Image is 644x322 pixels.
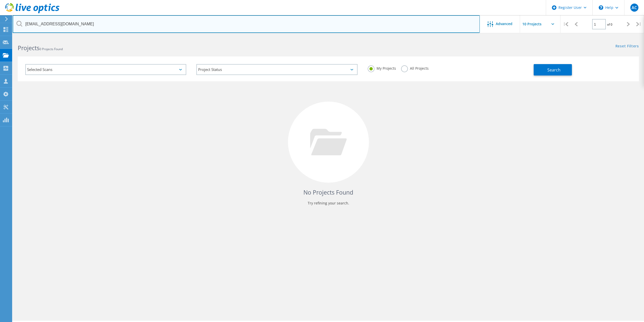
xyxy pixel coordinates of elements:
div: | [634,15,644,33]
input: Search projects by name, owner, ID, company, etc [13,15,480,33]
svg: \n [599,5,603,10]
span: of 0 [607,22,612,27]
a: Reset Filters [615,44,639,49]
span: Search [547,67,560,73]
div: Project Status [196,64,357,75]
p: Try refining your search. [23,199,634,207]
label: All Projects [401,65,429,70]
span: 0 Projects Found [39,47,63,51]
h4: No Projects Found [23,188,634,197]
label: My Projects [368,65,396,70]
span: Advanced [496,22,512,26]
b: Projects [18,44,39,52]
a: Live Optics Dashboard [5,11,59,14]
span: AC [632,6,637,10]
div: Selected Scans [25,64,186,75]
button: Search [534,64,572,75]
div: | [560,15,571,33]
